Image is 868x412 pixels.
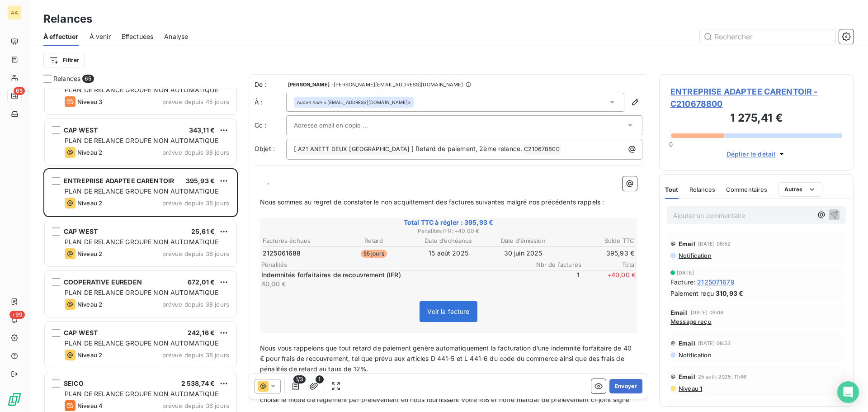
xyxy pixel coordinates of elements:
[486,248,560,258] td: 30 juin 2025
[64,379,84,387] span: SEICO
[691,310,724,315] span: [DATE] 09:08
[186,177,215,185] span: 395,93 €
[64,177,174,185] span: ENTREPRISE ADAPTEE CARENTOIR
[698,374,747,379] span: 25 août 2025, 11:46
[288,82,330,87] span: [PERSON_NAME]
[65,289,218,296] span: PLAN DE RELANCE GROUPE NON AUTOMATIQUE
[726,186,768,193] span: Commentaires
[77,250,102,257] span: Niveau 2
[609,379,642,393] button: Envoyer
[411,248,485,258] td: 15 août 2025
[361,250,387,258] span: 55 jours
[122,32,154,41] span: Effectuées
[64,126,98,134] span: CAP WEST
[679,340,695,347] span: Email
[65,339,218,347] span: PLAN DE RELANCE GROUPE NON AUTOMATIQUE
[697,277,735,287] span: 2125071679
[263,249,301,258] span: 2125061688
[561,248,635,258] td: 395,93 €
[337,236,410,246] th: Retard
[162,402,229,409] span: prévue depuis 36 jours
[678,252,712,259] span: Notification
[294,145,296,152] span: [
[561,236,635,246] th: Solde TTC
[255,121,286,130] label: Cc :
[670,277,695,287] span: Facture :
[262,236,336,246] th: Factures échues
[523,144,561,155] span: C210678800
[261,279,524,289] p: 40,00 €
[700,29,835,44] input: Rechercher
[188,278,215,286] span: 672,01 €
[43,32,79,41] span: À effectuer
[14,87,25,95] span: 65
[698,341,731,346] span: [DATE] 08:53
[679,240,695,247] span: Email
[837,381,859,403] div: Open Intercom Messenger
[670,309,687,316] span: Email
[679,373,695,380] span: Email
[82,75,94,83] span: 65
[260,344,633,373] span: Nous vous rappelons que tout retard de paiement génère automatiquement la facturation d’une indem...
[678,385,702,392] span: Niveau 1
[581,270,636,289] span: + 40,00 €
[411,236,485,246] th: Date d’échéance
[689,186,715,193] span: Relances
[778,182,822,197] button: Autres
[261,270,524,279] p: Indemnités forfaitaires de recouvrement (IFR)
[525,270,580,289] span: 1
[297,99,322,105] em: Aucun nom
[297,99,411,105] div: <[EMAIL_ADDRESS][DOMAIN_NAME]>
[162,250,229,257] span: prévue depuis 38 jours
[162,301,229,308] span: prévue depuis 38 jours
[261,227,636,235] span: Pénalités IFR : + 40,00 €
[77,149,102,156] span: Niveau 2
[678,351,712,359] span: Notification
[53,74,80,83] span: Relances
[331,82,463,87] span: - [PERSON_NAME][EMAIL_ADDRESS][DOMAIN_NAME]
[724,149,789,159] button: Déplier le détail
[164,32,188,41] span: Analyse
[297,144,411,155] span: A21 ANETT DEUX [GEOGRAPHIC_DATA]
[191,227,215,235] span: 25,61 €
[65,390,218,398] span: PLAN DE RELANCE GROUPE NON AUTOMATIQUE
[316,375,324,384] span: 1
[43,89,238,412] div: grid
[294,118,391,132] input: Adresse email en copie ...
[181,379,215,387] span: 2 538,74 €
[77,199,102,207] span: Niveau 2
[427,308,469,315] span: Voir la facture
[261,218,636,227] span: Total TTC à régler : 395,93 €
[726,149,776,159] span: Déplier le détail
[162,149,229,156] span: prévue depuis 38 jours
[65,238,218,246] span: PLAN DE RELANCE GROUPE NON AUTOMATIQUE
[9,311,25,319] span: +99
[670,85,842,110] span: ENTREPRISE ADAPTEE CARENTOIR - C210678800
[261,261,527,268] span: Pénalités
[293,375,306,384] span: 1/3
[43,11,92,27] h3: Relances
[527,261,581,268] span: Nbr de factures
[162,199,229,207] span: prévue depuis 38 jours
[43,53,85,67] button: Filtrer
[64,227,98,235] span: CAP WEST
[255,80,286,89] span: De :
[77,402,103,409] span: Niveau 4
[77,351,102,359] span: Niveau 2
[64,329,98,336] span: CAP WEST
[698,241,731,246] span: [DATE] 08:52
[7,5,22,20] div: AA
[267,177,269,185] span: ,
[65,137,218,144] span: PLAN DE RELANCE GROUPE NON AUTOMATIQUE
[716,289,743,298] span: 310,93 €
[7,392,22,407] img: Logo LeanPay
[77,301,102,308] span: Niveau 2
[255,145,275,152] span: Objet :
[581,261,636,268] span: Total
[188,329,215,336] span: 242,16 €
[665,186,679,193] span: Tout
[670,289,714,298] span: Paiement reçu
[486,236,560,246] th: Date d’émission
[64,278,142,286] span: COOPERATIVE EUREDEN
[189,126,215,134] span: 343,11 €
